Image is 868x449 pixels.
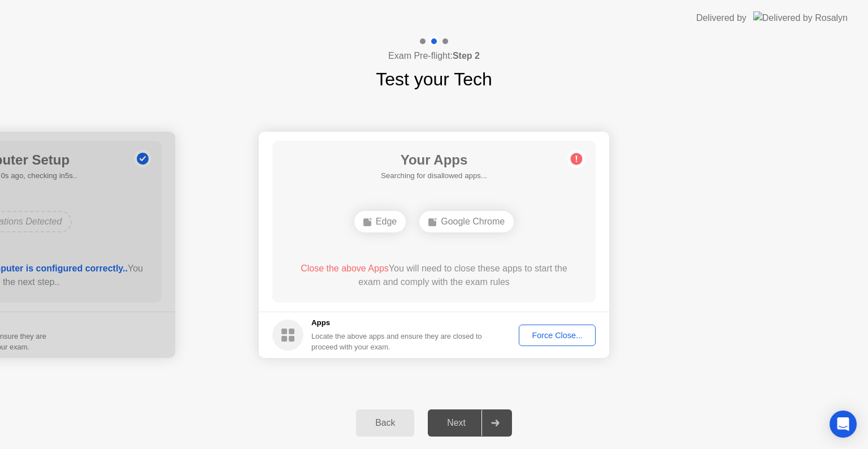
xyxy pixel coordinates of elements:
button: Back [356,409,414,437]
h5: Apps [311,317,483,329]
h4: Exam Pre-flight: [388,49,480,63]
div: Next [431,418,481,428]
div: Edge [354,211,406,232]
button: Next [428,409,512,437]
button: Force Close... [519,325,596,346]
div: Back [359,418,411,428]
b: Step 2 [453,51,480,61]
div: Locate the above apps and ensure they are closed to proceed with your exam. [311,331,483,352]
div: Google Chrome [419,211,514,232]
span: Close the above Apps [301,264,389,273]
div: Delivered by [696,11,747,25]
h1: Test your Tech [376,66,492,93]
div: Open Intercom Messenger [830,411,857,438]
h1: Your Apps [381,150,487,170]
div: You will need to close these apps to start the exam and comply with the exam rules [289,262,580,289]
div: Force Close... [523,331,592,340]
img: Delivered by Rosalyn [753,11,848,24]
h5: Searching for disallowed apps... [381,170,487,182]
